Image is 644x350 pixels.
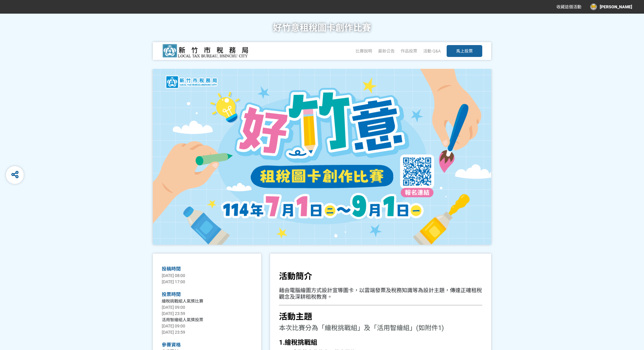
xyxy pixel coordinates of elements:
span: 參賽資格 [162,342,181,348]
span: 馬上投票 [456,49,473,53]
span: 收藏這個活動 [556,4,581,9]
img: 好竹意租稅圖卡創作比賽 [162,44,251,58]
span: [DATE] 23:59 [162,311,185,316]
span: [DATE] 23:59 [162,330,185,335]
span: 藉由電腦繪圖方式設計宣導圖卡，以雲端發票及稅務知識等為設計主題，傳達正確租稅觀念及深耕租稅教育。 [279,287,482,300]
span: 本次比賽分為「繪稅挑戰組」及「活用智繪組」(如附件1) [279,324,444,332]
strong: 活動主題 [279,312,312,322]
a: 最新公告 [378,49,395,53]
h1: 好竹意租稅圖卡創作比賽 [273,14,371,42]
span: 投稿時間 [162,266,181,272]
a: 活動 Q&A [423,49,441,53]
span: [DATE] 08:00 [162,273,185,278]
span: [DATE] 17:00 [162,279,185,284]
span: 作品投票 [401,49,417,53]
span: 繪稅挑戰組人氣獎比賽 [162,299,203,303]
strong: 1.繪稅挑戰組 [279,339,317,346]
a: 比賽說明 [356,49,372,53]
strong: 活動簡介 [279,271,312,281]
span: [DATE] 09:00 [162,305,185,310]
span: 投票時間 [162,292,181,297]
span: [DATE] 09:00 [162,324,185,328]
button: 馬上投票 [447,45,482,57]
span: 活用智繪組人氣獎投票 [162,317,203,322]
